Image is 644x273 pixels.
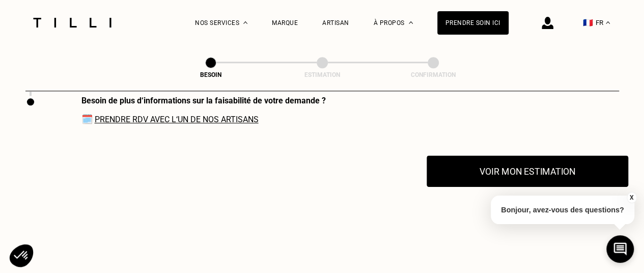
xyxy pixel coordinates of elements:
[542,17,553,29] img: icône connexion
[271,71,373,78] div: Estimation
[272,19,298,26] a: Marque
[437,11,509,35] a: Prendre soin ici
[81,96,326,105] div: Besoin de plus d‘informations sur la faisabilité de votre demande ?
[583,18,593,28] span: 🇫🇷
[160,71,262,78] div: Besoin
[491,196,634,224] p: Bonjour, avez-vous des questions?
[427,155,628,187] button: Voir mon estimation
[322,19,349,26] a: Artisan
[626,192,636,203] button: X
[81,114,326,124] span: 🗓️
[409,21,413,24] img: Menu déroulant à propos
[606,21,610,24] img: menu déroulant
[30,18,115,28] img: Logo du service de couturière Tilli
[95,115,259,124] a: Prendre RDV avec l‘un de nos artisans
[382,71,484,78] div: Confirmation
[243,21,247,24] img: Menu déroulant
